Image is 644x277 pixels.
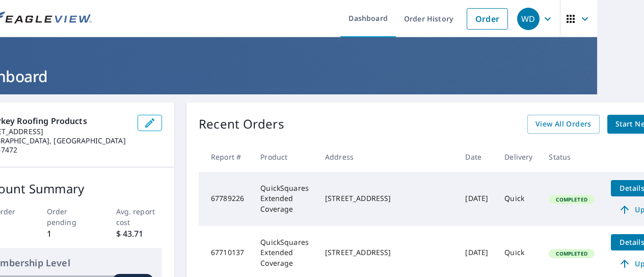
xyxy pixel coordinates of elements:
[199,142,252,172] th: Report #
[116,228,163,240] p: $ 43.71
[199,172,252,226] td: 67789226
[457,142,496,172] th: Date
[535,118,592,131] span: View All Orders
[527,115,600,134] a: View All Orders
[47,228,93,240] p: 1
[325,247,449,258] div: [STREET_ADDRESS]
[550,196,593,203] span: Completed
[317,142,457,172] th: Address
[457,172,496,226] td: [DATE]
[252,172,317,226] td: QuickSquares Extended Coverage
[550,250,593,257] span: Completed
[199,115,284,134] p: Recent Orders
[541,142,602,172] th: Status
[252,142,317,172] th: Product
[496,172,541,226] td: Quick
[517,8,540,30] div: WD
[116,206,163,228] p: Avg. report cost
[47,206,93,228] p: Order pending
[325,193,449,204] div: [STREET_ADDRESS]
[496,142,541,172] th: Delivery
[467,8,508,30] a: Order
